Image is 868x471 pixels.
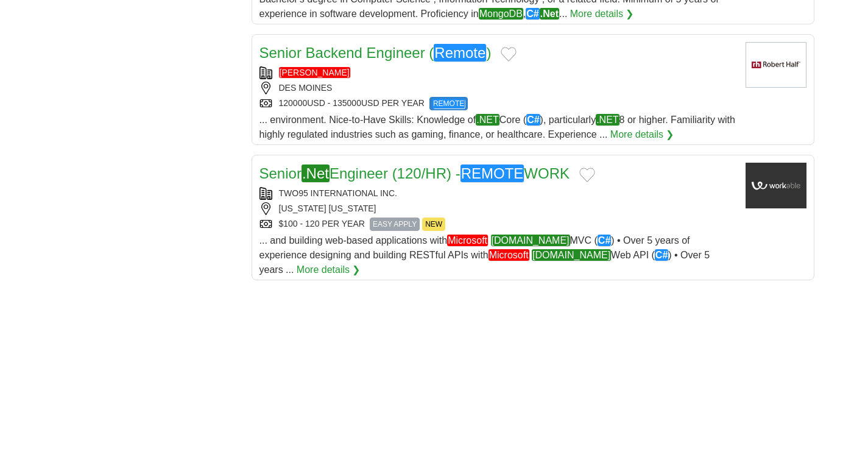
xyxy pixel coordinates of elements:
[610,127,674,142] a: More details ❯
[259,44,492,62] a: Senior Backend Engineer (Remote)
[259,82,736,94] div: DES MOINES
[540,8,559,19] em: .Net
[479,8,523,19] em: MongoDB
[259,218,736,231] div: $100 - 120 PER YEAR
[259,165,570,182] a: Senior.NetEngineer (120/HR) -REMOTEWORK
[570,7,634,21] a: More details ❯
[447,235,488,246] em: Microsoft
[526,114,540,126] em: C#
[297,263,361,277] a: More details ❯
[432,99,465,108] em: REMOTE
[598,235,611,246] em: C#
[491,235,570,246] em: [DOMAIN_NAME]
[279,67,350,78] a: [PERSON_NAME]
[489,249,529,261] em: Microsoft
[501,47,517,62] button: Add to favorite jobs
[526,8,539,19] em: C#
[532,249,611,261] em: [DOMAIN_NAME]
[655,249,668,261] em: C#
[259,97,736,110] div: 120000USD - 135000USD PER YEAR
[579,168,595,182] button: Add to favorite jobs
[476,114,499,126] em: .NET
[422,218,445,231] span: NEW
[460,165,524,182] em: REMOTE
[434,44,486,62] em: Remote
[259,202,736,215] div: [US_STATE] [US_STATE]
[259,235,710,275] span: ... and building web-based applications with MVC ( ) • Over 5 years of experience designing and b...
[302,165,330,182] em: .Net
[746,163,806,208] img: Company logo
[746,42,806,88] img: Robert Half logo
[596,114,619,126] em: .NET
[259,114,735,140] span: ... environment. Nice-to-Have Skills: Knowledge of Core ( ), particularly 8 or higher. Familiarit...
[370,218,420,231] span: EASY APPLY
[259,187,736,200] div: TWO95 INTERNATIONAL INC.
